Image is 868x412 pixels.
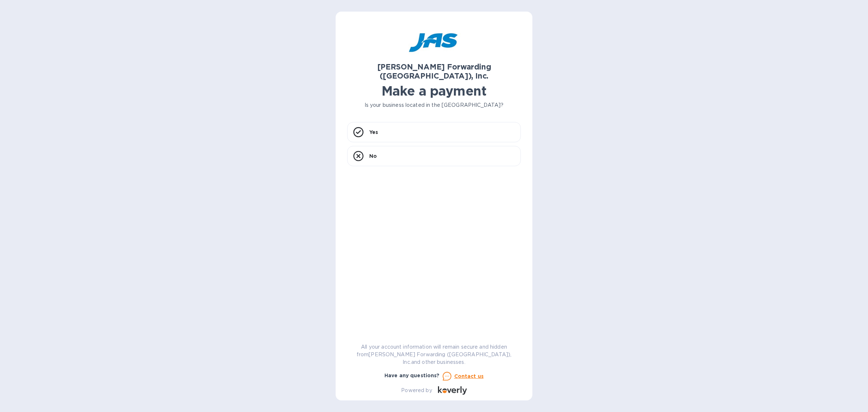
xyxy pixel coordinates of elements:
h1: Make a payment [347,83,521,98]
p: All your account information will remain secure and hidden from [PERSON_NAME] Forwarding ([GEOGRA... [347,343,521,366]
u: Contact us [454,373,484,379]
p: Yes [369,129,378,136]
p: Is your business located in the [GEOGRAPHIC_DATA]? [347,101,521,109]
b: Have any questions? [384,373,440,378]
p: No [369,152,377,160]
p: Powered by [401,387,432,394]
b: [PERSON_NAME] Forwarding ([GEOGRAPHIC_DATA]), Inc. [377,62,491,80]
